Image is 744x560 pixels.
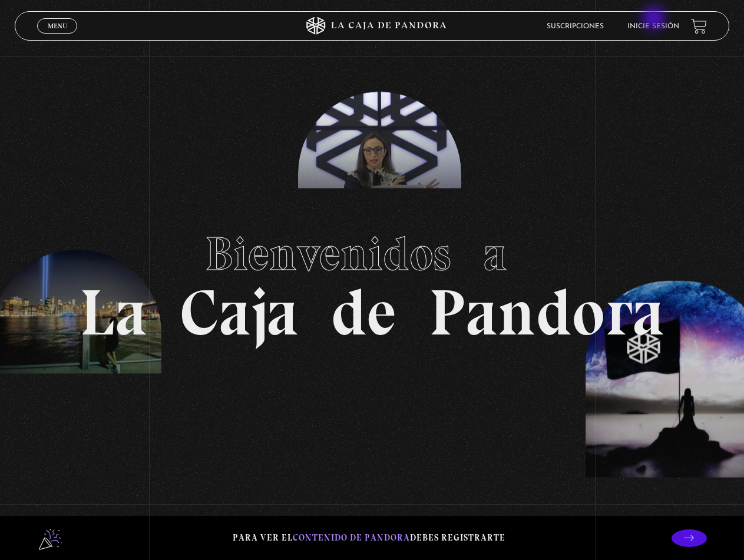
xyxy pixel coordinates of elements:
a: Inicie sesión [627,23,679,30]
span: Menu [48,22,67,29]
h1: La Caja de Pandora [80,216,664,345]
span: contenido de Pandora [293,532,410,543]
span: Cerrar [44,32,71,41]
a: Suscripciones [547,23,604,30]
a: View your shopping cart [691,18,707,34]
p: Para ver el debes registrarte [233,530,505,546]
span: Bienvenidos a [205,226,540,282]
